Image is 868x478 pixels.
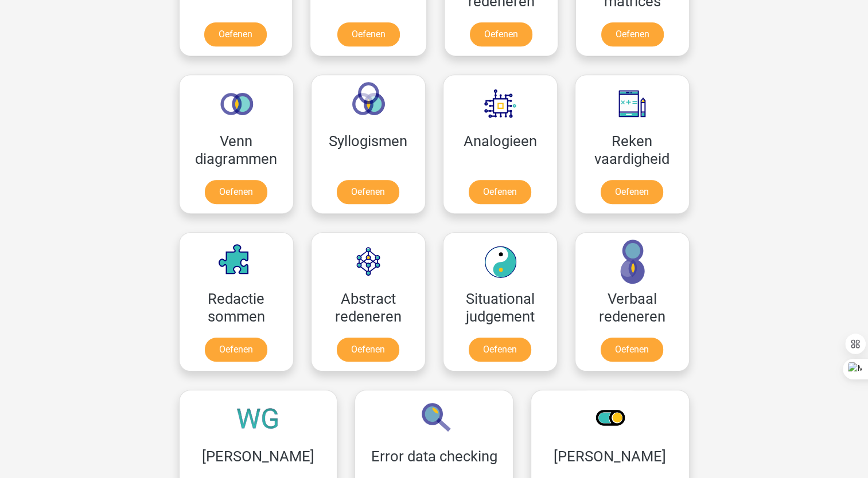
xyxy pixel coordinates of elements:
[205,338,267,362] a: Oefenen
[337,338,399,362] a: Oefenen
[337,180,399,204] a: Oefenen
[601,22,664,46] a: Oefenen
[601,338,663,362] a: Oefenen
[205,180,267,204] a: Oefenen
[469,338,531,362] a: Oefenen
[470,22,532,46] a: Oefenen
[469,180,531,204] a: Oefenen
[601,180,663,204] a: Oefenen
[337,22,400,46] a: Oefenen
[204,22,267,46] a: Oefenen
